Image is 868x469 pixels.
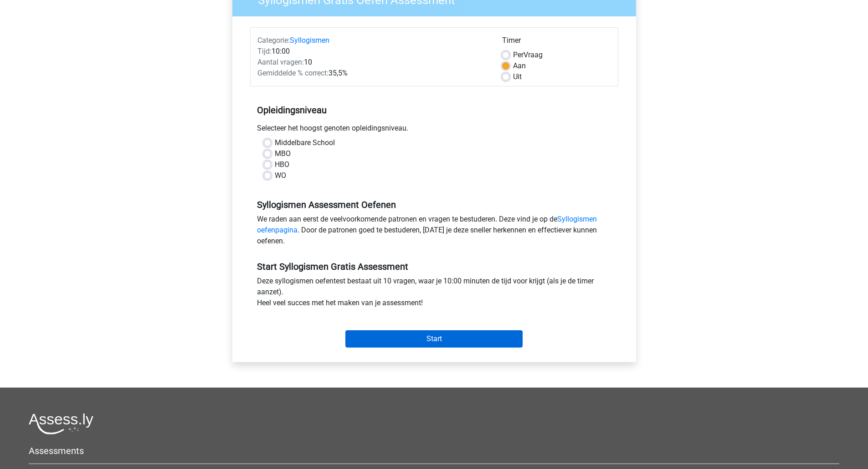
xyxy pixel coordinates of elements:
[502,35,611,50] div: Timer
[250,214,618,250] div: We raden aan eerst de veelvoorkomende patronen en vragen te bestuderen. Deze vind je op de . Door...
[251,46,495,57] div: 10:00
[513,71,522,82] label: Uit
[257,101,611,119] h5: Opleidingsniveau
[257,261,611,272] h5: Start Syllogismen Gratis Assessment
[251,57,495,68] div: 10
[275,137,335,148] label: Middelbare School
[257,58,304,66] span: Aantal vragen:
[29,445,839,456] h5: Assessments
[275,148,291,159] label: MBO
[275,170,286,181] label: WO
[257,69,329,77] span: Gemiddelde % correct:
[250,123,618,137] div: Selecteer het hoogst genoten opleidingsniveau.
[250,276,618,312] div: Deze syllogismen oefentest bestaat uit 10 vragen, waar je 10:00 minuten de tijd voor krijgt (als ...
[513,50,524,59] span: Per
[251,68,495,79] div: 35,5%
[513,50,543,61] label: Vraag
[29,413,93,434] img: Assessly logo
[513,61,526,71] label: Aan
[345,330,523,348] input: Start
[257,36,290,45] span: Categorie:
[290,36,329,45] a: Syllogismen
[257,47,272,55] span: Tijd:
[275,159,289,170] label: HBO
[257,199,611,210] h5: Syllogismen Assessment Oefenen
